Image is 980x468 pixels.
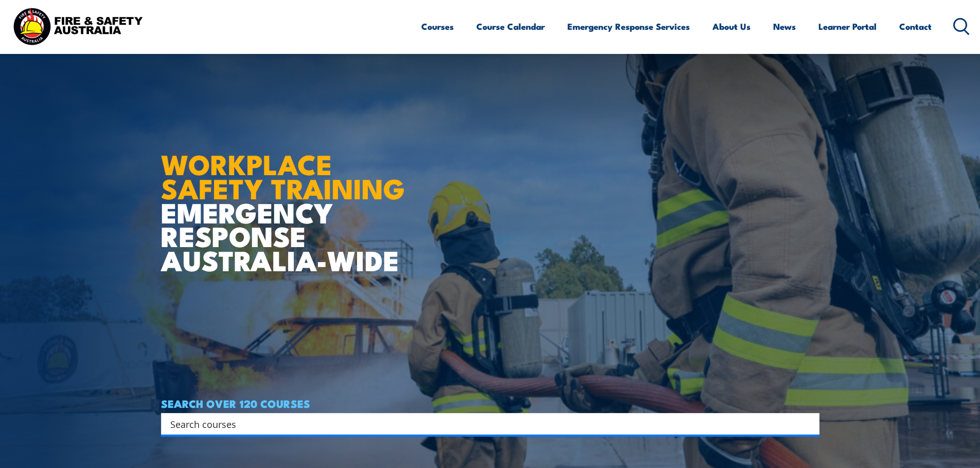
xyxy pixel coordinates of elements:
a: Course Calendar [476,13,545,40]
a: Courses [421,13,454,40]
form: Search form [172,417,799,431]
h1: EMERGENCY RESPONSE AUSTRALIA-WIDE [161,126,413,272]
strong: WORKPLACE SAFETY TRAINING [161,142,405,209]
a: Learner Portal [818,13,877,40]
a: About Us [712,13,751,40]
a: Contact [899,13,932,40]
a: Emergency Response Services [567,13,690,40]
input: Search input [170,416,797,432]
button: Search magnifier button [801,417,816,431]
a: News [773,13,796,40]
h4: SEARCH OVER 120 COURSES [161,398,819,409]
